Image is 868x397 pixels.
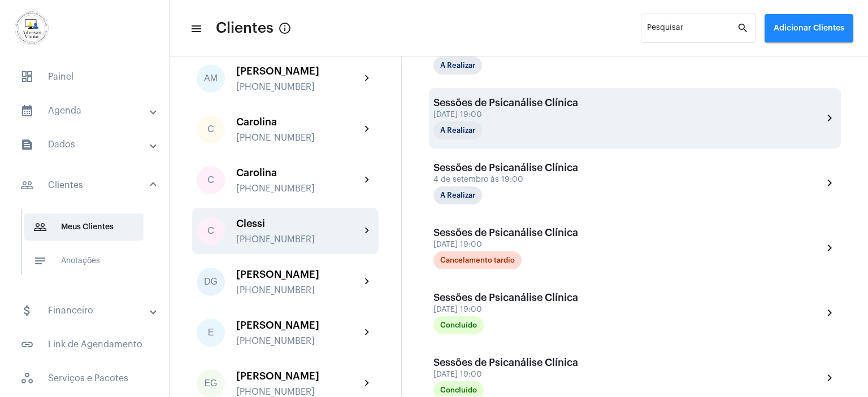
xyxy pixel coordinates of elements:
[823,241,836,255] mat-icon: chevron_right
[197,319,225,347] div: E
[236,218,361,229] div: Clessi
[20,104,151,117] mat-panel-title: Agenda
[236,336,361,346] div: [PHONE_NUMBER]
[197,217,225,245] div: C
[647,26,737,35] input: Pesquisar
[236,116,361,128] div: Carolina
[24,213,144,241] span: Meus Clientes
[433,176,578,184] div: 4 de setembro às 19:00
[433,227,578,238] div: Sessões de Psicanálise Clínica
[433,292,578,303] div: Sessões de Psicanálise Clínica
[823,371,836,385] mat-icon: chevron_right
[197,64,225,93] div: AM
[197,166,225,194] div: C
[33,220,47,234] mat-icon: sidenav icon
[361,326,374,339] mat-icon: chevron_right
[236,82,361,92] div: [PHONE_NUMBER]
[11,63,158,90] span: Painel
[823,306,836,320] mat-icon: chevron_right
[190,22,201,36] mat-icon: sidenav icon
[216,19,274,37] span: Clientes
[774,24,844,32] span: Adicionar Clientes
[20,178,34,192] mat-icon: sidenav icon
[236,133,361,143] div: [PHONE_NUMBER]
[7,297,169,324] mat-expansion-panel-header: sidenav iconFinanceiro
[433,97,578,108] div: Sessões de Psicanálise Clínica
[11,365,158,392] span: Serviços e Pacotes
[236,66,361,77] div: [PERSON_NAME]
[433,56,482,75] mat-chip: A Realizar
[433,251,522,269] mat-chip: Cancelamento tardio
[274,17,296,40] button: Button that displays a tooltip when focused or hovered over
[433,357,578,368] div: Sessões de Psicanálise Clínica
[361,173,374,187] mat-icon: chevron_right
[433,370,578,379] div: [DATE] 19:00
[20,104,34,117] mat-icon: sidenav icon
[236,320,361,331] div: [PERSON_NAME]
[9,6,54,51] img: d7e3195d-0907-1efa-a796-b593d293ae59.png
[20,304,34,317] mat-icon: sidenav icon
[278,21,292,35] mat-icon: Button that displays a tooltip when focused or hovered over
[765,14,853,42] button: Adicionar Clientes
[433,162,578,173] div: Sessões de Psicanálise Clínica
[433,306,578,314] div: [DATE] 19:00
[7,167,169,203] mat-expansion-panel-header: sidenav iconClientes
[236,387,361,397] div: [PHONE_NUMBER]
[11,331,158,358] span: Link de Agendamento
[236,370,361,382] div: [PERSON_NAME]
[20,338,34,351] mat-icon: sidenav icon
[823,176,836,190] mat-icon: chevron_right
[236,184,361,194] div: [PHONE_NUMBER]
[236,285,361,295] div: [PHONE_NUMBER]
[361,72,374,85] mat-icon: chevron_right
[361,123,374,136] mat-icon: chevron_right
[433,241,578,249] div: [DATE] 19:00
[737,21,750,35] mat-icon: search
[361,377,374,390] mat-icon: chevron_right
[197,268,225,296] div: DG
[20,178,151,192] mat-panel-title: Clientes
[20,372,34,385] span: sidenav icon
[236,167,361,178] div: Carolina
[197,115,225,143] div: C
[236,234,361,245] div: [PHONE_NUMBER]
[823,111,836,125] mat-icon: chevron_right
[361,224,374,238] mat-icon: chevron_right
[433,316,484,334] mat-chip: Concluído
[433,111,578,119] div: [DATE] 19:00
[20,304,151,317] mat-panel-title: Financeiro
[20,138,151,151] mat-panel-title: Dados
[33,254,47,268] mat-icon: sidenav icon
[24,247,144,274] span: Anotações
[236,269,361,280] div: [PERSON_NAME]
[7,131,169,158] mat-expansion-panel-header: sidenav iconDados
[7,97,169,124] mat-expansion-panel-header: sidenav iconAgenda
[433,186,482,204] mat-chip: A Realizar
[20,70,34,84] span: sidenav icon
[361,275,374,289] mat-icon: chevron_right
[7,203,169,290] div: sidenav iconClientes
[433,121,482,139] mat-chip: A Realizar
[20,138,34,151] mat-icon: sidenav icon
